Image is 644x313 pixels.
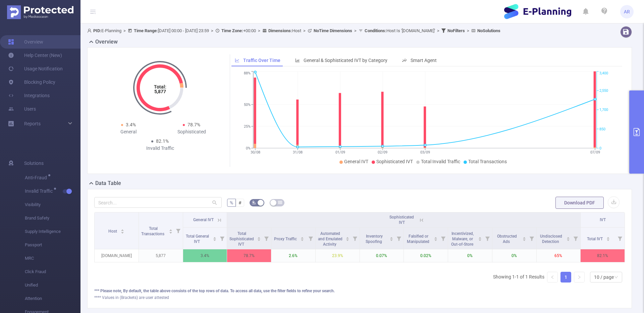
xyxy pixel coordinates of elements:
[271,249,315,262] p: 2.6%
[8,89,50,102] a: Integrations
[213,236,217,238] i: icon: caret-up
[304,58,387,63] span: General & Sophisticated IVT by Category
[238,200,241,205] span: #
[606,236,610,240] div: Sort
[478,236,482,240] div: Sort
[134,28,158,33] b: Time Range:
[257,238,261,240] i: icon: caret-down
[314,28,352,33] b: No Time Dimensions
[624,5,630,18] span: AR
[345,236,350,240] div: Sort
[594,272,614,282] div: 10 / page
[301,28,308,33] span: >
[421,159,460,164] span: Total Invalid Traffic
[295,58,300,63] i: icon: bar-chart
[25,265,80,278] span: Click Fraud
[268,28,301,33] span: Host
[274,237,298,241] span: Proxy Traffic
[478,238,482,240] i: icon: caret-down
[360,249,404,262] p: 0.07%
[365,28,386,33] b: Conditions :
[365,28,435,33] span: Host Is '[DOMAIN_NAME]'
[25,292,80,305] span: Attention
[193,217,214,222] span: General IVT
[87,28,93,33] i: icon: user
[139,249,183,262] p: 5,877
[614,275,618,280] i: icon: down
[581,249,625,262] p: 82.1%
[293,150,303,154] tspan: 31/08
[209,28,215,33] span: >
[25,225,80,238] span: Supply Intelligence
[25,252,80,265] span: MRC
[574,272,585,283] li: Next Page
[8,62,63,75] a: Usage Notification
[390,238,393,240] i: icon: caret-down
[213,238,217,240] i: icon: caret-down
[411,58,437,63] span: Smart Agent
[221,28,243,33] b: Time Zone:
[227,249,271,262] p: 78.7%
[120,228,124,232] div: Sort
[252,200,256,204] i: icon: bg-colors
[8,49,62,62] a: Help Center (New)
[606,238,610,240] i: icon: caret-down
[154,89,166,94] tspan: 5,877
[94,295,625,301] div: **** Values in (Brackets) are user attested
[94,288,625,294] div: *** Please note, By default, the table above consists of the top rows of data. To access all data...
[278,200,282,204] i: icon: table
[434,238,438,240] i: icon: caret-down
[186,234,209,244] span: Total General IVT
[492,249,536,262] p: 0%
[389,215,414,225] span: Sophisticated IVT
[344,159,368,164] span: General IVT
[389,236,393,240] div: Sort
[335,150,345,154] tspan: 01/09
[246,146,251,150] tspan: 0%
[160,128,223,135] div: Sophisticated
[577,275,581,279] i: icon: right
[230,200,233,205] span: %
[434,236,438,240] div: Sort
[599,146,601,150] tspan: 0
[394,228,404,249] i: Filter menu
[465,28,471,33] span: >
[250,150,260,154] tspan: 30/08
[24,156,44,170] span: Solutions
[497,234,517,244] span: Obstructed Ads
[24,121,41,126] span: Reports
[448,249,492,262] p: 0%
[93,28,101,33] b: PID:
[435,28,441,33] span: >
[345,236,349,238] i: icon: caret-up
[8,102,36,116] a: Users
[566,236,570,240] div: Sort
[173,212,183,249] i: Filter menu
[262,228,271,249] i: Filter menu
[243,58,280,63] span: Traffic Over Time
[156,138,169,144] span: 82.1%
[599,71,608,76] tspan: 3,400
[121,28,128,33] span: >
[478,236,482,238] i: icon: caret-up
[25,198,80,211] span: Visibility
[95,249,139,262] p: [DOMAIN_NAME]
[268,28,292,33] b: Dimensions :
[404,249,448,262] p: 0.02%
[318,231,342,247] span: Automated and Emulated Activity
[587,237,604,241] span: Total IVT
[169,228,173,232] div: Sort
[7,5,73,19] img: Protected Media
[24,117,41,130] a: Reports
[571,228,580,249] i: Filter menu
[477,28,500,33] b: No Solutions
[169,228,172,230] i: icon: caret-up
[483,228,492,249] i: Filter menu
[561,272,571,282] a: 1
[345,238,349,240] i: icon: caret-down
[25,278,80,292] span: Unified
[522,236,526,238] i: icon: caret-up
[244,71,251,76] tspan: 88%
[547,272,558,283] li: Previous Page
[154,84,166,89] tspan: Total:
